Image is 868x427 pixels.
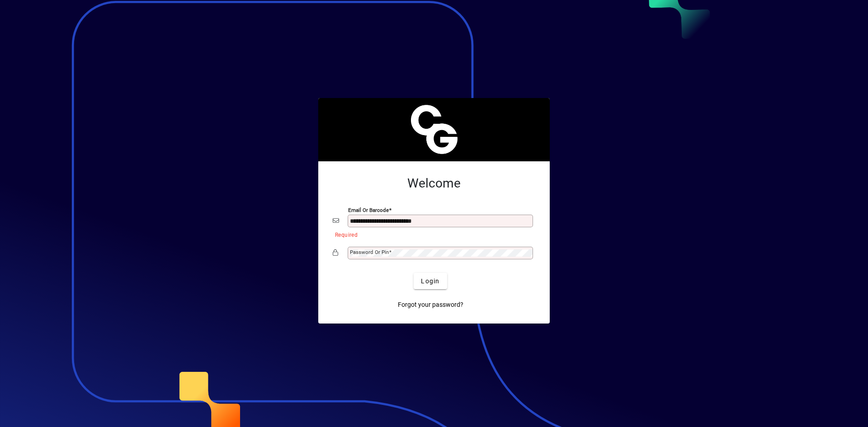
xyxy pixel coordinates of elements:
mat-label: Email or Barcode [348,207,389,213]
button: Login [414,273,447,289]
h2: Welcome [333,176,535,191]
span: Login [421,277,439,286]
span: Forgot your password? [398,300,463,310]
mat-label: Password or Pin [350,249,389,255]
mat-error: Required [335,230,528,239]
a: Forgot your password? [394,296,467,313]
